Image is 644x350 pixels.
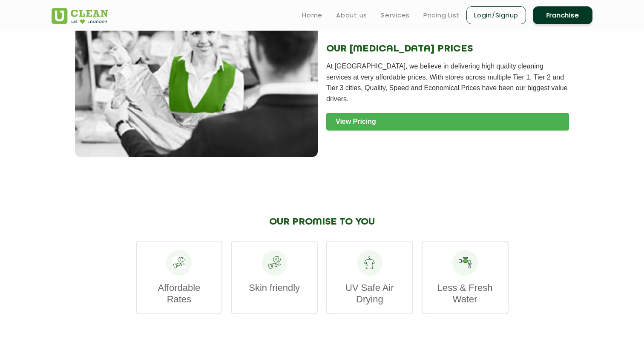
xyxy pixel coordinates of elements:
[326,61,569,104] p: At [GEOGRAPHIC_DATA], we believe in delivering high quality cleaning services at very affordable ...
[431,282,499,305] p: Less & Fresh Water
[336,282,404,305] p: UV Safe Air Drying
[336,10,367,20] a: About us
[423,10,460,20] a: Pricing List
[136,216,509,228] h2: OUR PROMISE TO YOU
[381,10,410,20] a: Services
[466,6,526,24] a: Login/Signup
[326,43,569,54] h2: OUR [MEDICAL_DATA] PRICES
[240,282,308,293] p: Skin friendly
[52,8,108,24] img: UClean Laundry and Dry Cleaning
[302,10,322,20] a: Home
[533,6,592,24] a: Franchise
[75,17,318,157] img: Dry Cleaning Service
[145,282,213,305] p: Affordable Rates
[326,113,569,131] a: View Pricing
